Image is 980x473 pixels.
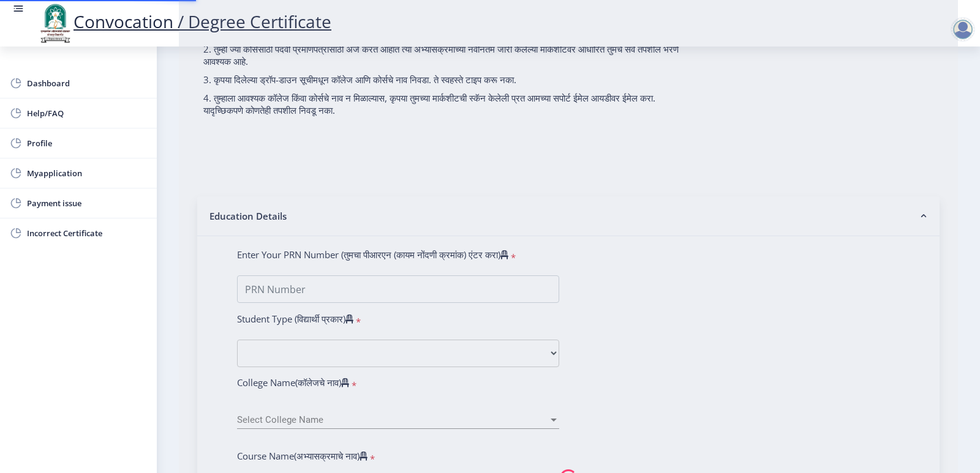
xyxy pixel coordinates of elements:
[37,10,331,33] a: Convocation / Degree Certificate
[27,76,147,91] span: Dashboard
[27,106,147,121] span: Help/FAQ
[27,196,147,210] span: Payment issue
[27,226,147,240] span: Incorrect Certificate
[27,166,147,181] span: Myapplication
[37,2,73,44] img: logo
[27,136,147,151] span: Profile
